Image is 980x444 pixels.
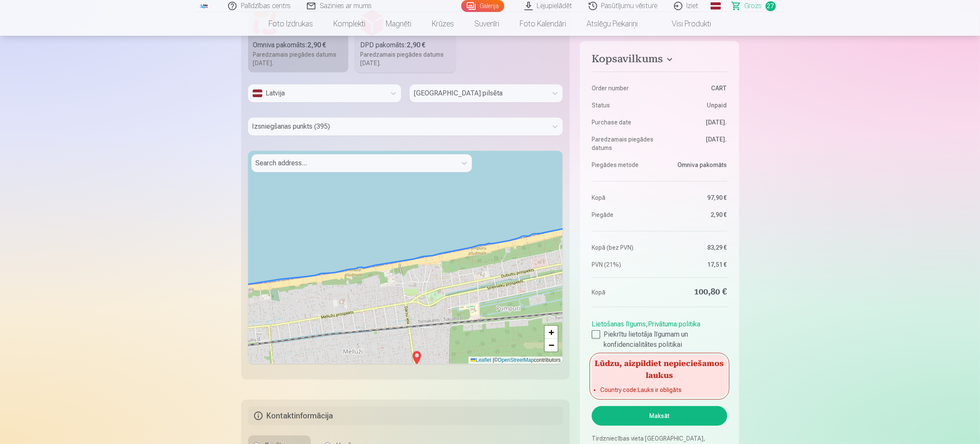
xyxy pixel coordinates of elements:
[253,40,344,50] div: Omniva pakomāts :
[252,88,382,98] div: Latvija
[592,355,727,382] h5: Lūdzu, aizpildiet nepieciešamos laukus
[707,101,727,110] span: Unpaid
[592,210,655,219] dt: Piegāde
[592,135,655,152] dt: Paredzamais piegādes datums
[549,340,554,350] span: −
[600,386,718,394] li: Country code : Lauks ir obligāts
[745,1,762,11] span: Grozs
[664,161,727,169] dd: Omniva pakomāts
[592,53,727,68] button: Kopsavilkums
[592,193,655,202] dt: Kopā
[549,327,554,337] span: +
[376,12,422,36] a: Magnēti
[664,286,727,298] dd: 100,80 €
[468,357,563,364] div: © contributors
[360,40,451,50] div: DPD pakomāts :
[324,12,376,36] a: Komplekti
[545,326,558,339] a: Zoom in
[592,286,655,298] dt: Kopā
[471,357,491,363] a: Leaflet
[308,41,327,49] b: 2,90 €
[592,243,655,252] dt: Kopā (bez PVN)
[664,118,727,127] dd: [DATE].
[465,12,510,36] a: Suvenīri
[253,50,344,67] div: Paredzamais piegādes datums [DATE].
[664,210,727,219] dd: 2,90 €
[410,348,424,368] img: Marker
[199,3,209,9] img: /fa4
[493,357,494,363] span: |
[648,320,700,328] a: Privātuma politika
[592,101,655,110] dt: Status
[422,12,465,36] a: Krūzes
[360,50,451,67] div: Paredzamais piegādes datums [DATE].
[592,161,655,169] dt: Piegādes metode
[545,339,558,352] a: Zoom out
[664,193,727,202] dd: 97,90 €
[592,260,655,269] dt: PVN (21%)
[664,243,727,252] dd: 83,29 €
[592,84,655,92] dt: Order number
[259,12,324,36] a: Foto izdrukas
[592,320,646,328] a: Lietošanas līgums
[766,1,776,11] span: 27
[592,118,655,127] dt: Purchase date
[664,84,727,92] dd: CART
[248,407,563,425] h5: Kontaktinformācija
[592,406,727,426] button: Maksāt
[664,260,727,269] dd: 17,51 €
[577,12,648,36] a: Atslēgu piekariņi
[648,12,722,36] a: Visi produkti
[407,41,425,49] b: 2,90 €
[498,357,534,363] a: OpenStreetMap
[510,12,577,36] a: Foto kalendāri
[592,329,727,350] label: Piekrītu lietotāja līgumam un konfidencialitātes politikai
[664,135,727,152] dd: [DATE].
[592,316,727,350] div: ,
